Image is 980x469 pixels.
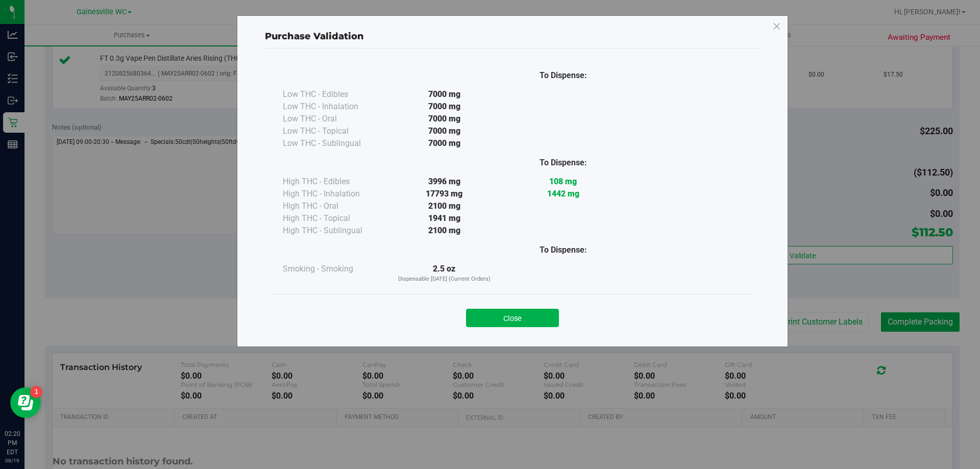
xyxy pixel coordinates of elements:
div: High THC - Oral [283,200,385,212]
p: Dispensable [DATE] (Current Orders) [385,275,504,284]
div: 2100 mg [385,225,504,237]
div: 2100 mg [385,200,504,212]
div: 3996 mg [385,176,504,188]
div: Low THC - Inhalation [283,101,385,113]
div: 7000 mg [385,113,504,125]
div: 7000 mg [385,137,504,150]
div: High THC - Topical [283,212,385,225]
div: High THC - Edibles [283,176,385,188]
strong: 108 mg [549,177,577,186]
button: Close [466,309,559,327]
div: High THC - Sublingual [283,225,385,237]
div: 7000 mg [385,101,504,113]
strong: 1442 mg [547,189,579,199]
div: Low THC - Edibles [283,88,385,101]
div: To Dispense: [504,69,623,82]
div: Low THC - Sublingual [283,137,385,150]
div: 17793 mg [385,188,504,200]
div: 2.5 oz [385,263,504,284]
div: 7000 mg [385,88,504,101]
iframe: Resource center [10,387,41,418]
div: Low THC - Topical [283,125,385,137]
div: Smoking - Smoking [283,263,385,275]
div: 1941 mg [385,212,504,225]
iframe: Resource center unread badge [30,386,42,398]
div: High THC - Inhalation [283,188,385,200]
div: 7000 mg [385,125,504,137]
span: Purchase Validation [265,31,364,42]
div: To Dispense: [504,244,623,256]
div: To Dispense: [504,157,623,169]
div: Low THC - Oral [283,113,385,125]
